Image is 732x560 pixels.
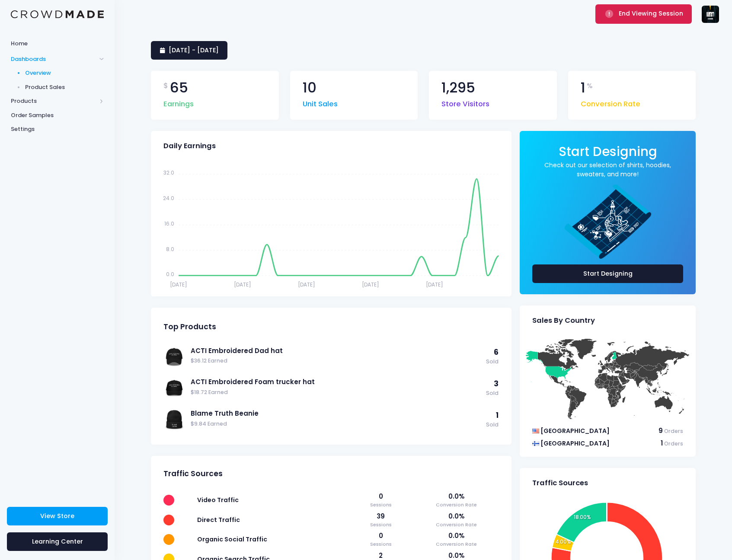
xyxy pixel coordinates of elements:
a: ACTI Embroidered Dad hat [191,346,482,356]
a: Learning Center [7,532,108,551]
span: 1 [581,81,585,95]
a: ACTI Embroidered Foam trucker hat [191,377,482,387]
span: Sessions [355,541,406,548]
span: 0.0% [414,492,499,501]
button: End Viewing Session [595,4,692,23]
span: $ [163,81,168,91]
span: Daily Earnings [163,142,216,150]
span: Unit Sales [303,95,338,110]
span: $36.12 Earned [191,357,482,365]
span: Product Sales [25,83,104,92]
span: 0 [355,531,406,541]
tspan: [DATE] [362,280,379,288]
tspan: [DATE] [170,280,187,288]
span: [GEOGRAPHIC_DATA] [540,426,610,435]
span: $9.84 Earned [191,420,482,428]
span: Home [11,39,104,48]
span: 3 [494,379,499,389]
a: View Store [7,507,108,525]
span: Products [11,97,96,105]
span: [GEOGRAPHIC_DATA] [540,439,610,448]
span: 9 [658,426,663,435]
span: Sessions [355,501,406,509]
span: Conversion Rate [414,541,499,548]
span: [DATE] - [DATE] [169,46,219,54]
a: Start Designing [559,150,657,158]
span: 1,295 [441,81,475,95]
span: Traffic Sources [532,479,588,487]
span: Settings [11,125,104,134]
span: Orders [664,440,683,447]
tspan: 24.0 [163,194,174,202]
tspan: [DATE] [298,280,315,288]
span: 0 [355,492,406,501]
img: User [702,6,719,23]
span: Sold [486,358,499,366]
span: Dashboards [11,55,96,64]
span: 10 [303,81,316,95]
span: Conversion Rate [414,521,499,528]
span: Store Visitors [441,95,489,110]
span: View Store [40,512,74,520]
a: Start Designing [532,264,683,283]
span: Sold [486,389,499,398]
tspan: 32.0 [163,169,174,176]
span: Overview [25,69,104,77]
span: Learning Center [32,537,83,546]
a: Check out our selection of shirts, hoodies, sweaters, and more! [532,161,683,179]
span: 39 [355,512,406,521]
span: Order Samples [11,111,104,120]
a: [DATE] - [DATE] [151,41,227,60]
tspan: [DATE] [426,280,443,288]
span: End Viewing Session [619,9,683,18]
span: Conversion Rate [414,501,499,509]
span: Direct Traffic [197,515,240,524]
a: Blame Truth Beanie [191,409,482,418]
span: 65 [170,81,188,95]
span: Sales By Country [532,316,595,325]
tspan: 16.0 [164,220,174,227]
span: 0.0% [414,512,499,521]
img: Logo [11,10,104,19]
span: 1 [661,439,663,448]
tspan: 8.0 [166,245,174,252]
span: Start Designing [559,143,657,160]
span: $18.72 Earned [191,388,482,397]
span: Traffic Sources [163,469,223,478]
span: Sold [486,421,499,429]
span: Conversion Rate [581,95,640,110]
span: 6 [494,347,499,357]
tspan: 0.0 [166,270,174,278]
span: Organic Social Traffic [197,535,267,544]
span: Top Products [163,322,216,331]
tspan: [DATE] [234,280,251,288]
span: 1 [496,410,499,420]
span: Video Traffic [197,496,239,504]
span: Earnings [163,95,194,110]
span: Sessions [355,521,406,528]
span: 0.0% [414,531,499,541]
span: % [587,81,593,91]
span: Orders [664,427,683,435]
